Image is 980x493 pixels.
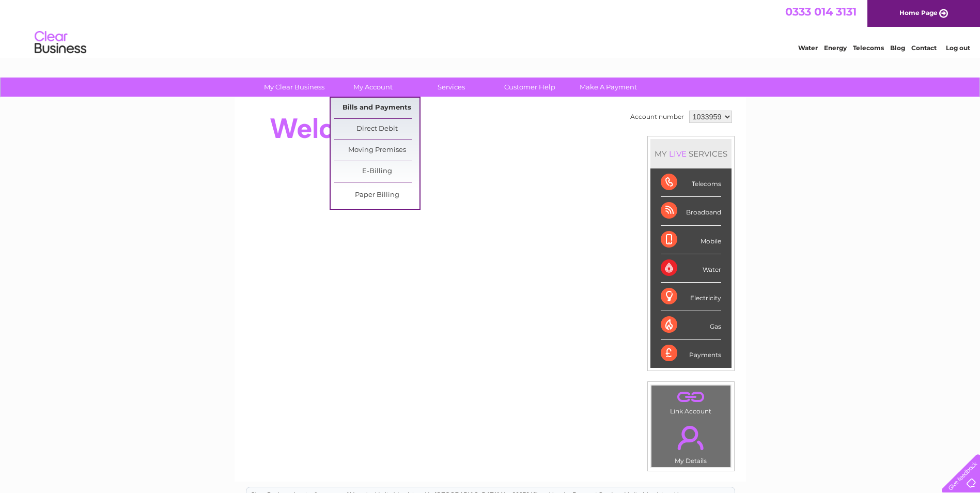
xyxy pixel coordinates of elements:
[911,44,937,52] a: Contact
[661,340,721,367] div: Payments
[246,6,735,50] div: Clear Business is a trading name of Verastar Limited (registered in [GEOGRAPHIC_DATA] No. 3667643...
[566,78,651,97] a: Make A Payment
[661,311,721,340] div: Gas
[330,78,415,97] a: My Account
[650,139,732,168] div: MY SERVICES
[409,78,494,97] a: Services
[661,226,721,254] div: Mobile
[890,44,905,52] a: Blog
[34,27,87,58] img: logo.png
[628,108,687,126] td: Account number
[667,149,689,159] div: LIVE
[334,98,419,118] a: Bills and Payments
[651,417,731,468] td: My Details
[661,254,721,283] div: Water
[487,78,572,97] a: Customer Help
[651,385,731,418] td: Link Account
[654,420,728,456] a: .
[661,283,721,311] div: Electricity
[661,168,721,197] div: Telecoms
[798,44,818,52] a: Water
[654,388,728,406] a: .
[334,119,419,140] a: Direct Debit
[946,44,970,52] a: Log out
[824,44,847,52] a: Energy
[334,161,419,182] a: E-Billing
[785,5,857,18] a: 0333 014 3131
[252,78,337,97] a: My Clear Business
[853,44,884,52] a: Telecoms
[661,197,721,225] div: Broadband
[334,140,419,161] a: Moving Premises
[334,185,419,206] a: Paper Billing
